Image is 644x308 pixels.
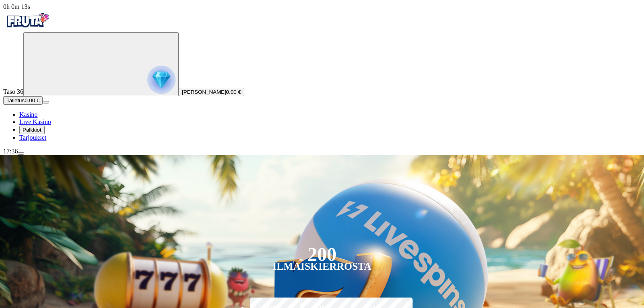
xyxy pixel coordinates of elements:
div: 200 [308,250,336,259]
span: Kasino [19,111,37,118]
span: Taso 36 [3,88,23,95]
a: diamond iconKasino [19,111,37,118]
span: user session time [3,3,30,10]
a: Fruta [3,25,52,32]
a: poker-chip iconLive Kasino [19,118,51,125]
button: reward progress [23,32,179,96]
span: Palkkiot [23,127,41,133]
nav: Primary [3,10,641,141]
span: 17:36 [3,148,18,155]
span: 0.00 € [226,89,241,95]
button: menu [18,152,24,155]
span: Tarjoukset [19,134,46,141]
span: [PERSON_NAME] [182,89,226,95]
a: gift-inverted iconTarjoukset [19,134,46,141]
button: Talletusplus icon0.00 € [3,96,43,105]
button: [PERSON_NAME]0.00 € [179,88,244,96]
span: 0.00 € [25,97,39,103]
span: Talletus [6,97,25,103]
img: reward progress [147,66,175,94]
span: Live Kasino [19,118,51,125]
div: Ilmaiskierrosta [272,262,372,271]
img: Fruta [3,10,52,31]
button: reward iconPalkkiot [19,126,45,134]
button: menu [43,101,49,103]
